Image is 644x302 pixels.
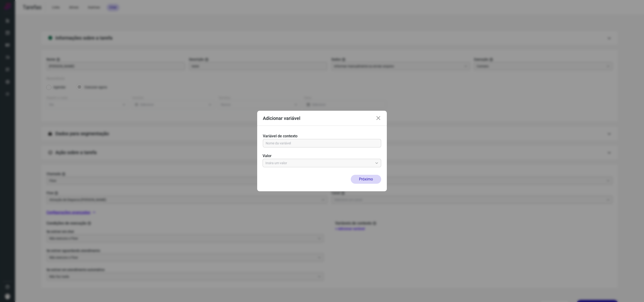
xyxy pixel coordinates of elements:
label: Valor [263,153,381,159]
h3: Adicionar variável [263,115,300,121]
button: Próximo [351,175,381,184]
input: Nome da variável [266,139,378,147]
input: Insira um valor [265,159,373,167]
label: Variável de contexto [263,133,381,139]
